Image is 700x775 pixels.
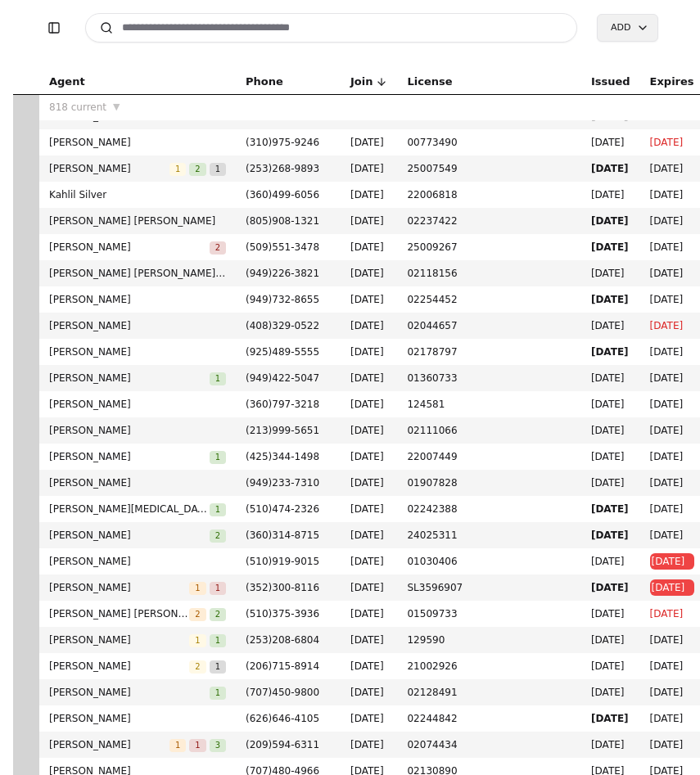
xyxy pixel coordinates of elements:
[189,160,205,177] button: 2
[246,137,319,148] span: ( 310 ) 975 - 9246
[407,370,571,386] span: 01360733
[246,320,319,331] span: ( 408 ) 329 - 0522
[246,451,319,462] span: ( 425 ) 344 - 1498
[407,448,571,465] span: 22007449
[210,527,226,543] button: 2
[597,14,657,42] button: Add
[210,503,226,516] span: 1
[591,344,630,360] span: [DATE]
[189,163,205,176] span: 2
[210,372,226,385] span: 1
[650,318,694,334] span: [DATE]
[49,99,106,115] span: 818 current
[591,318,630,334] span: [DATE]
[169,163,186,176] span: 1
[350,606,387,622] span: [DATE]
[210,737,226,753] button: 3
[49,344,226,360] span: [PERSON_NAME]
[49,501,210,517] span: [PERSON_NAME][MEDICAL_DATA]
[169,737,186,753] button: 1
[591,134,630,151] span: [DATE]
[350,501,387,517] span: [DATE]
[189,632,205,648] button: 1
[350,658,387,674] span: [DATE]
[591,213,630,229] span: [DATE]
[113,100,120,115] span: ▼
[407,160,571,177] span: 25007549
[407,710,571,727] span: 02244842
[169,739,186,752] span: 1
[210,451,226,464] span: 1
[49,606,189,622] span: [PERSON_NAME] [PERSON_NAME]
[591,160,630,177] span: [DATE]
[49,632,189,648] span: [PERSON_NAME]
[650,291,694,308] span: [DATE]
[652,579,693,596] span: [DATE]
[650,632,694,648] span: [DATE]
[650,684,694,701] span: [DATE]
[246,556,319,567] span: ( 510 ) 919 - 9015
[49,710,226,727] span: [PERSON_NAME]
[49,684,210,701] span: [PERSON_NAME]
[591,606,630,622] span: [DATE]
[49,527,210,543] span: [PERSON_NAME]
[407,291,571,308] span: 02254452
[591,684,630,701] span: [DATE]
[650,606,694,622] span: [DATE]
[650,160,694,177] span: [DATE]
[591,475,630,491] span: [DATE]
[189,658,205,674] button: 2
[189,606,205,622] button: 2
[210,684,226,701] button: 1
[350,73,373,91] span: Join
[210,582,226,595] span: 1
[246,529,319,541] span: ( 360 ) 314 - 8715
[246,215,319,227] span: ( 805 ) 908 - 1321
[350,291,387,308] span: [DATE]
[350,448,387,465] span: [DATE]
[246,189,319,201] span: ( 360 ) 499 - 6056
[650,658,694,674] span: [DATE]
[350,475,387,491] span: [DATE]
[189,579,205,596] button: 1
[591,291,630,308] span: [DATE]
[650,527,694,543] span: [DATE]
[49,422,226,439] span: [PERSON_NAME]
[49,658,189,674] span: [PERSON_NAME]
[650,239,694,255] span: [DATE]
[246,372,319,384] span: ( 949 ) 422 - 5047
[246,425,319,436] span: ( 213 ) 999 - 5651
[49,134,226,151] span: [PERSON_NAME]
[350,187,387,203] span: [DATE]
[591,370,630,386] span: [DATE]
[169,160,186,177] button: 1
[650,213,694,229] span: [DATE]
[407,684,571,701] span: 02128491
[350,265,387,282] span: [DATE]
[350,684,387,701] span: [DATE]
[407,187,571,203] span: 22006818
[350,579,387,596] span: [DATE]
[210,448,226,465] button: 1
[591,579,630,596] span: [DATE]
[246,608,319,620] span: ( 510 ) 375 - 3936
[407,475,571,491] span: 01907828
[49,239,210,255] span: [PERSON_NAME]
[407,606,571,622] span: 01509733
[210,608,226,621] span: 2
[189,737,205,753] button: 1
[350,318,387,334] span: [DATE]
[650,501,694,517] span: [DATE]
[650,370,694,386] span: [DATE]
[407,239,571,255] span: 25009267
[210,687,226,700] span: 1
[246,73,283,91] span: Phone
[591,396,630,412] span: [DATE]
[650,265,694,282] span: [DATE]
[650,134,694,151] span: [DATE]
[350,213,387,229] span: [DATE]
[407,501,571,517] span: 02242388
[350,553,387,570] span: [DATE]
[591,737,630,753] span: [DATE]
[189,634,205,647] span: 1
